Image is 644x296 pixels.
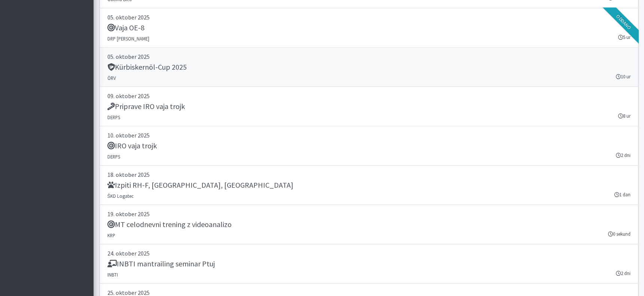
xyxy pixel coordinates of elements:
h5: Izpiti RH-F, [GEOGRAPHIC_DATA], [GEOGRAPHIC_DATA] [107,181,293,190]
p: 18. oktober 2025 [107,170,631,179]
a: 10. oktober 2025 IRO vaja trojk DERPS 2 dni [100,126,638,166]
h5: MT celodnevni trening z videoanalizo [107,220,232,229]
small: DRP [PERSON_NAME] [107,36,149,42]
a: 05. oktober 2025 Vaja OE-8 DRP [PERSON_NAME] 5 ur Oddano [100,8,638,48]
p: 09. oktober 2025 [107,91,631,100]
p: 19. oktober 2025 [107,209,631,218]
h5: IRO vaja trojk [107,141,157,150]
h5: INBTI mantrailing seminar Ptuj [107,259,215,268]
a: 05. oktober 2025 Kürbiskernöl-Cup 2025 ÖRV 10 ur [100,48,638,87]
h5: Kürbiskernöl-Cup 2025 [107,63,187,72]
small: INBTI [107,272,118,278]
h5: Vaja OE-8 [107,23,144,32]
small: ŠKD Logatec [107,193,134,199]
a: 19. oktober 2025 MT celodnevni trening z videoanalizo KRP 0 sekund [100,205,638,244]
small: DERPS [107,154,120,160]
small: DERPS [107,114,120,120]
small: 8 ur [618,112,631,120]
a: 18. oktober 2025 Izpiti RH-F, [GEOGRAPHIC_DATA], [GEOGRAPHIC_DATA] ŠKD Logatec 1 dan [100,166,638,205]
small: 2 dni [616,270,631,277]
p: 10. oktober 2025 [107,131,631,140]
small: ÖRV [107,75,116,81]
a: 09. oktober 2025 Priprave IRO vaja trojk DERPS 8 ur [100,87,638,126]
small: 10 ur [616,73,631,80]
small: 0 sekund [608,230,631,238]
small: KRP [107,232,115,238]
h5: Priprave IRO vaja trojk [107,102,185,111]
p: 24. oktober 2025 [107,249,631,258]
p: 05. oktober 2025 [107,13,631,22]
a: 24. oktober 2025 INBTI mantrailing seminar Ptuj INBTI 2 dni [100,244,638,284]
small: 2 dni [616,152,631,159]
p: 05. oktober 2025 [107,52,631,61]
small: 1 dan [614,191,631,198]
